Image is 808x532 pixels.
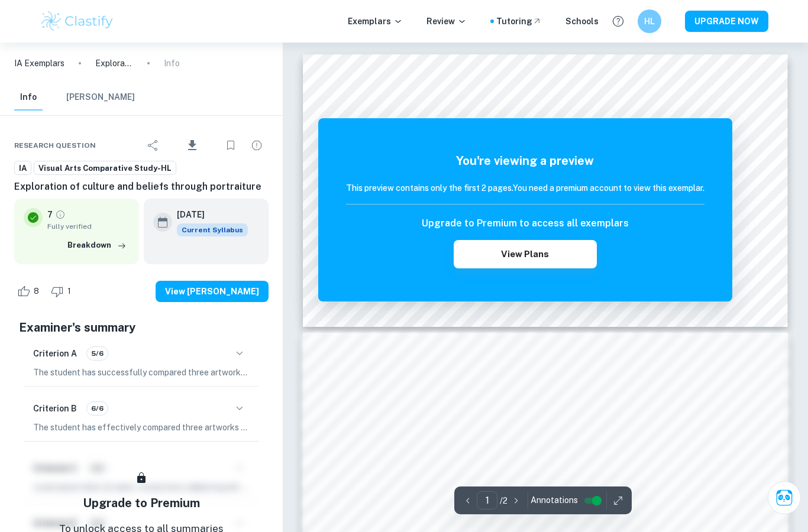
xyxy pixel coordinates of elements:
[87,403,108,414] span: 6/6
[55,209,66,220] a: Grade fully verified
[33,421,250,434] p: The student has effectively compared three artworks by two different artists, fulfilling the requ...
[565,15,599,28] a: Schools
[177,223,248,236] span: Current Syllabus
[141,134,165,157] div: Share
[61,286,77,297] span: 1
[348,15,403,28] p: Exemplars
[95,57,133,70] p: Exploration of culture and beliefs through portraiture
[27,286,46,297] span: 8
[177,208,238,221] h6: [DATE]
[66,85,135,111] button: [PERSON_NAME]
[245,134,269,157] div: Report issue
[64,236,130,254] button: Breakdown
[496,15,542,28] a: Tutoring
[19,319,264,336] h5: Examiner's summary
[87,348,108,359] span: 5/6
[768,481,801,514] button: Ask Clai
[346,152,704,170] h5: You're viewing a preview
[531,494,578,507] span: Annotations
[40,9,115,33] img: Clastify logo
[156,281,269,302] button: View [PERSON_NAME]
[48,282,77,301] div: Dislike
[47,208,53,221] p: 7
[14,282,46,301] div: Like
[643,15,657,28] h6: HL
[33,347,77,360] h6: Criterion A
[14,57,64,70] a: IA Exemplars
[454,240,597,268] button: View Plans
[638,9,661,33] button: HL
[500,494,508,507] p: / 2
[14,180,269,194] h6: Exploration of culture and beliefs through portraiture
[15,163,31,174] span: IA
[34,161,176,176] a: Visual Arts Comparative Study-HL
[177,223,248,236] div: This exemplar is based on the current syllabus. Feel free to refer to it for inspiration/ideas wh...
[33,366,250,379] p: The student has successfully compared three artworks from at least two different artists, fulfill...
[33,402,77,415] h6: Criterion B
[346,181,704,194] h6: This preview contains only the first 2 pages. You need a premium account to view this exemplar.
[164,57,180,70] p: Info
[426,15,467,28] p: Review
[83,494,200,512] h5: Upgrade to Premium
[14,85,43,111] button: Info
[685,11,768,32] button: UPGRADE NOW
[608,11,628,31] button: Help and Feedback
[14,161,31,176] a: IA
[219,134,243,157] div: Bookmark
[14,140,96,151] span: Research question
[47,221,130,232] span: Fully verified
[34,163,176,174] span: Visual Arts Comparative Study-HL
[167,130,216,161] div: Download
[422,216,629,231] h6: Upgrade to Premium to access all exemplars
